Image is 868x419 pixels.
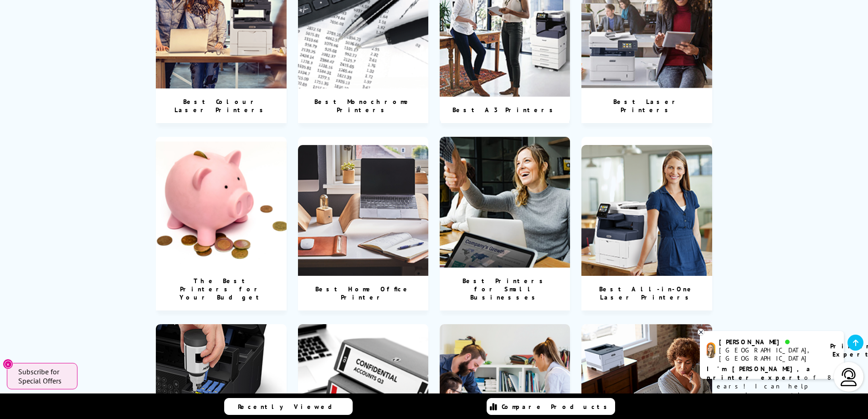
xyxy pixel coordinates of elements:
[441,97,569,123] div: Best A3 Printers
[440,137,570,310] a: Best Printers for Small Businesses
[224,398,353,415] a: Recently Viewed
[581,88,712,123] div: Best Laser Printers
[707,365,813,382] b: I'm [PERSON_NAME], a printer expert
[581,276,712,310] div: Best All-in-One Laser Printers
[581,137,712,310] a: Best All-in-One Laser Printers
[156,137,287,310] a: The Best Printers for Your Budget
[487,398,615,415] a: Compare Products
[298,137,429,310] a: Best Home Office Printer
[156,88,287,123] div: Best Colour Laser Printers
[581,145,712,276] img: Best All-in-One Laser Printers
[707,365,837,408] p: of 8 years! I can help you choose the right product
[719,338,819,346] div: [PERSON_NAME]
[440,268,570,310] div: Best Printers for Small Businesses
[298,88,429,123] div: Best Monochrome Printers
[156,268,287,310] div: The Best Printers for Your Budget
[440,137,570,268] img: Best Printers for Small Businesses
[298,145,429,276] img: Best Home Office Printer
[502,403,612,411] span: Compare Products
[3,359,13,369] button: Close
[156,137,287,268] img: The Best Printers for Your Budget
[707,342,715,358] img: amy-livechat.png
[719,346,819,362] div: [GEOGRAPHIC_DATA], [GEOGRAPHIC_DATA]
[238,403,341,411] span: Recently Viewed
[18,367,68,385] span: Subscribe for Special Offers
[298,276,429,310] div: Best Home Office Printer
[840,368,858,386] img: user-headset-light.svg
